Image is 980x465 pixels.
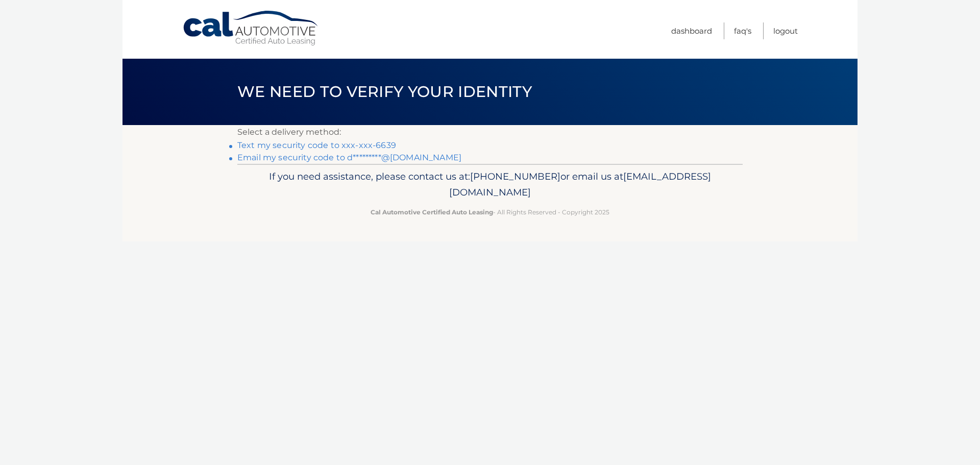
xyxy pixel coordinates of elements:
p: - All Rights Reserved - Copyright 2025 [244,207,736,217]
span: [PHONE_NUMBER] [470,170,560,182]
span: We need to verify your identity [237,82,532,101]
a: Text my security code to xxx-xxx-6639 [237,140,396,150]
a: Dashboard [671,22,712,39]
a: FAQ's [734,22,751,39]
p: If you need assistance, please contact us at: or email us at [244,168,736,201]
strong: Cal Automotive Certified Auto Leasing [371,208,493,216]
p: Select a delivery method: [237,125,743,139]
a: Email my security code to d*********@[DOMAIN_NAME] [237,153,461,162]
a: Logout [773,22,798,39]
a: Cal Automotive [182,10,320,46]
